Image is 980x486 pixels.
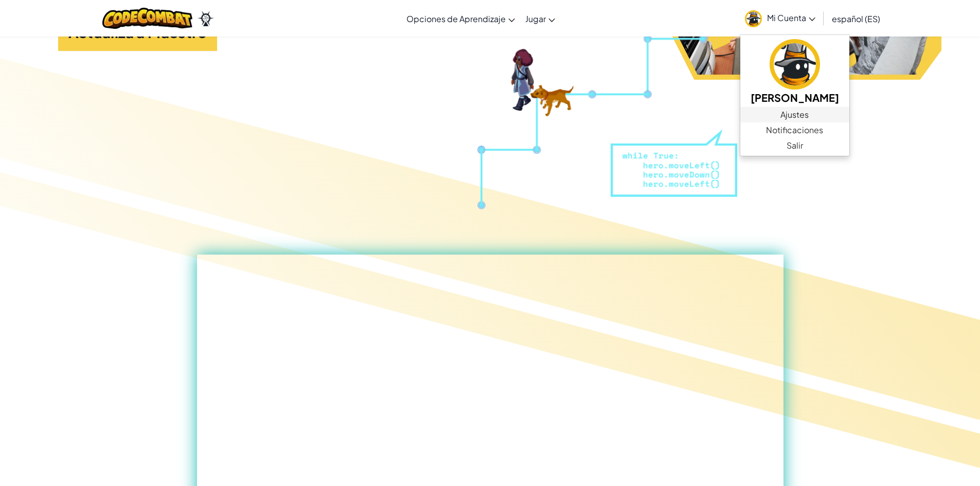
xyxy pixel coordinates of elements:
a: Mi Cuenta [740,2,821,34]
span: Mi Cuenta [767,12,815,23]
span: Notificaciones [766,124,823,136]
img: avatar [745,10,762,27]
a: Opciones de Aprendizaje [401,5,520,32]
a: Notificaciones [740,122,849,138]
img: avatar [770,39,820,89]
img: CodeCombat logo [102,8,192,29]
span: Opciones de Aprendizaje [406,13,506,24]
h5: [PERSON_NAME] [751,89,839,105]
a: Ajustes [740,107,849,122]
img: Ozaria [198,11,214,26]
a: español (ES) [827,5,885,32]
a: Salir [740,138,849,153]
span: Jugar [525,13,546,24]
a: Jugar [520,5,560,32]
span: español (ES) [832,13,880,24]
a: [PERSON_NAME] [740,38,849,107]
